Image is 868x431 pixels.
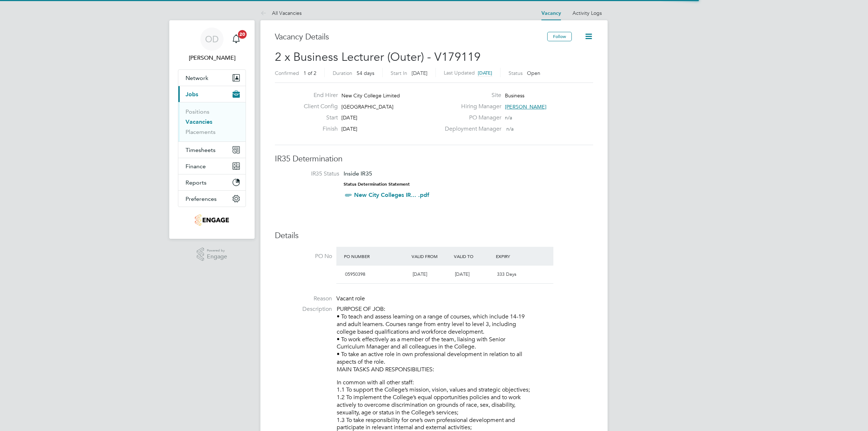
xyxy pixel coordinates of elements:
[298,114,338,122] label: Start
[441,125,501,133] label: Deployment Manager
[344,182,410,187] strong: Status Determination Statement
[178,214,246,226] a: Go to home page
[186,195,217,202] span: Preferences
[506,126,514,132] span: n/a
[178,70,246,86] button: Network
[455,271,469,277] span: [DATE]
[195,214,229,226] img: jambo-logo-retina.png
[186,108,209,115] a: Positions
[527,70,540,76] span: Open
[337,305,593,373] p: PURPOSE OF JOB: • To teach and assess learning on a range of courses, which include 14-19 and adu...
[229,28,243,51] a: 20
[207,248,227,254] span: Powered by
[357,70,374,76] span: 54 days
[505,114,512,121] span: n/a
[303,70,316,76] span: 1 of 2
[497,271,516,277] span: 333 Days
[178,28,246,62] a: OD[PERSON_NAME]
[344,170,372,177] span: Inside IR35
[412,70,427,76] span: [DATE]
[354,191,429,198] a: New City Colleges IR... .pdf
[186,128,216,135] a: Placements
[298,125,338,133] label: Finish
[336,295,365,302] span: Vacant role
[452,250,494,263] div: Valid To
[505,92,524,99] span: Business
[547,32,572,41] button: Follow
[178,102,246,141] div: Jobs
[186,179,207,186] span: Reports
[178,191,246,207] button: Preferences
[391,70,407,76] label: Start In
[178,174,246,190] button: Reports
[178,158,246,174] button: Finance
[282,170,339,178] label: IR35 Status
[333,70,352,76] label: Duration
[298,92,338,99] label: End Hirer
[509,70,523,76] label: Status
[341,126,357,132] span: [DATE]
[275,295,332,303] label: Reason
[178,86,246,102] button: Jobs
[275,154,593,164] h3: IR35 Determination
[275,253,332,260] label: PO No
[441,103,501,110] label: Hiring Manager
[341,114,357,121] span: [DATE]
[478,70,492,76] span: [DATE]
[342,250,410,263] div: PO Number
[197,248,227,261] a: Powered byEngage
[186,147,216,153] span: Timesheets
[541,10,561,16] a: Vacancy
[505,103,546,110] span: [PERSON_NAME]
[169,20,255,239] nav: Main navigation
[298,103,338,110] label: Client Config
[494,250,536,263] div: Expiry
[260,10,302,16] a: All Vacancies
[178,142,246,158] button: Timesheets
[275,231,593,241] h3: Details
[275,50,481,64] span: 2 x Business Lecturer (Outer) - V179119
[186,118,212,125] a: Vacancies
[441,92,501,99] label: Site
[410,250,452,263] div: Valid From
[275,32,547,42] h3: Vacancy Details
[275,70,299,76] label: Confirmed
[178,54,246,62] span: Ollie Dart
[205,34,219,44] span: OD
[441,114,501,122] label: PO Manager
[186,163,206,170] span: Finance
[413,271,427,277] span: [DATE]
[186,91,198,98] span: Jobs
[345,271,365,277] span: 05950398
[275,305,332,313] label: Description
[341,92,400,99] span: New City College Limited
[207,254,227,260] span: Engage
[341,103,393,110] span: [GEOGRAPHIC_DATA]
[573,10,602,16] a: Activity Logs
[238,30,247,39] span: 20
[444,69,475,76] label: Last Updated
[186,75,208,81] span: Network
